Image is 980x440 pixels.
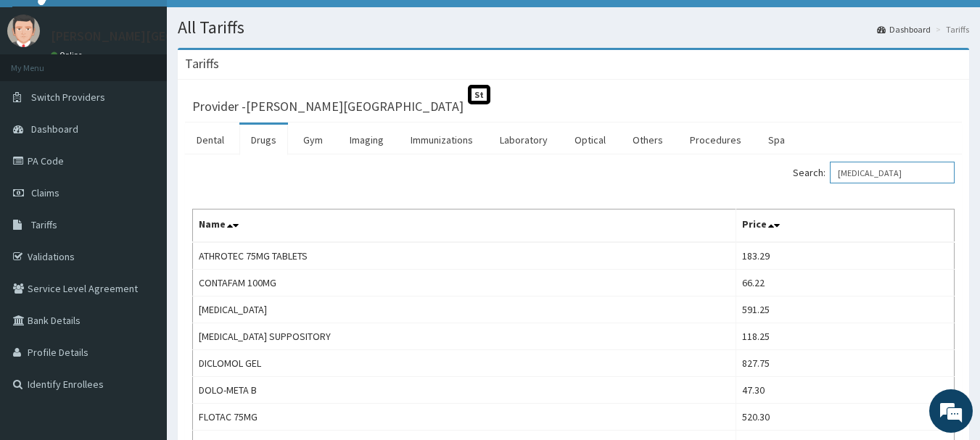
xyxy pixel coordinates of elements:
[621,125,675,155] a: Others
[736,270,955,296] td: 66.22
[736,377,955,404] td: 47.30
[292,125,334,155] a: Gym
[7,14,40,47] img: User Image
[193,377,736,404] td: DOLO-META B
[193,350,736,377] td: DICLOMOL GEL
[488,125,559,155] a: Laboratory
[193,270,736,296] td: CONTAFAM 100MG
[793,162,955,183] label: Search:
[185,125,236,155] a: Dental
[563,125,617,155] a: Optical
[193,242,736,270] td: ATHROTEC 75MG TABLETS
[51,30,265,43] p: [PERSON_NAME][GEOGRAPHIC_DATA]
[238,7,273,42] div: Minimize live chat window
[338,125,395,155] a: Imaging
[178,18,969,37] h1: All Tariffs
[736,350,955,377] td: 827.75
[757,125,796,155] a: Spa
[84,129,200,275] span: We're online!
[736,209,955,243] th: Price
[736,323,955,350] td: 118.25
[75,81,244,100] div: Chat with us now
[877,23,931,36] a: Dashboard
[193,296,736,323] td: [MEDICAL_DATA]
[736,242,955,270] td: 183.29
[31,186,59,199] span: Claims
[51,50,86,60] a: Online
[185,57,219,70] h3: Tariffs
[31,91,105,104] span: Switch Providers
[7,289,276,340] textarea: Type your message and hit 'Enter'
[31,218,57,231] span: Tariffs
[193,404,736,431] td: FLOTAC 75MG
[830,162,955,183] input: Search:
[468,85,490,104] span: St
[193,209,736,243] th: Name
[239,125,288,155] a: Drugs
[399,125,485,155] a: Immunizations
[31,123,78,136] span: Dashboard
[736,404,955,431] td: 520.30
[193,323,736,350] td: [MEDICAL_DATA] SUPPOSITORY
[932,23,969,36] li: Tariffs
[27,72,59,109] img: d_794563401_company_1708531726252_794563401
[736,296,955,323] td: 591.25
[192,100,464,113] h3: Provider - [PERSON_NAME][GEOGRAPHIC_DATA]
[678,125,753,155] a: Procedures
